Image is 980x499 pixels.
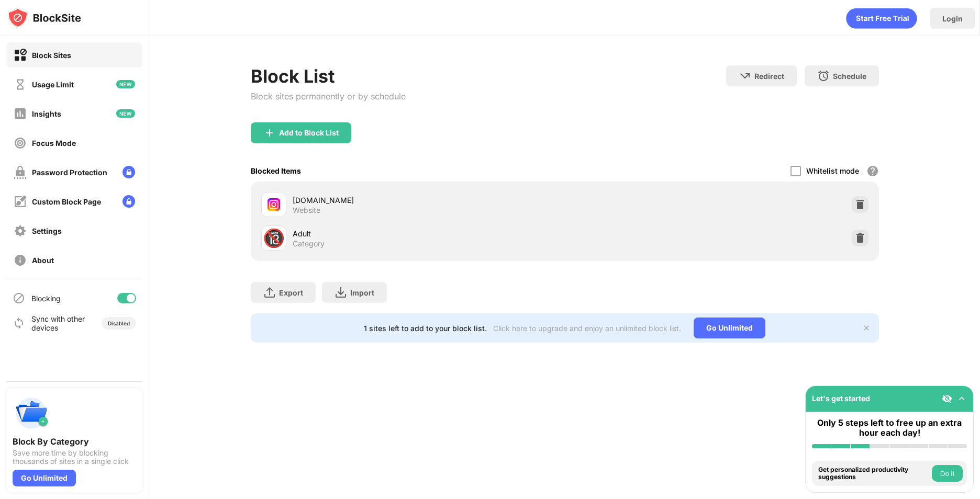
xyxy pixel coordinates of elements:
[13,436,136,447] div: Block By Category
[13,317,25,330] img: sync-icon.svg
[32,80,74,89] div: Usage Limit
[14,107,27,120] img: insights-off.svg
[14,166,27,179] img: password-protection-off.svg
[293,228,565,239] div: Adult
[32,226,62,235] div: Settings
[350,288,374,297] div: Import
[122,195,135,208] img: lock-menu.svg
[956,393,967,404] img: omni-setup-toggle.svg
[293,206,320,215] div: Website
[32,109,61,118] div: Insights
[754,72,784,81] div: Redirect
[108,320,130,326] div: Disabled
[932,465,963,482] button: Do it
[279,129,339,137] div: Add to Block List
[122,166,135,178] img: lock-menu.svg
[7,7,81,28] img: logo-blocksite.svg
[14,137,27,150] img: focus-off.svg
[13,292,25,304] img: blocking-icon.svg
[31,294,61,303] div: Blocking
[32,256,54,265] div: About
[862,324,871,332] img: x-button.svg
[812,418,967,438] div: Only 5 steps left to free up an extra hour each day!
[32,51,71,60] div: Block Sites
[251,65,406,87] div: Block List
[14,254,27,267] img: about-off.svg
[32,168,107,177] div: Password Protection
[293,239,325,248] div: Category
[32,197,101,206] div: Custom Block Page
[263,228,285,249] div: 🔞
[942,393,952,404] img: eye-not-visible.svg
[279,288,303,297] div: Export
[14,78,27,91] img: time-usage-off.svg
[293,195,565,206] div: [DOMAIN_NAME]
[694,317,765,338] div: Go Unlimited
[818,466,929,481] div: Get personalized productivity suggestions
[846,8,917,29] div: animation
[14,195,27,208] img: customize-block-page-off.svg
[116,109,135,118] img: new-icon.svg
[116,80,135,88] img: new-icon.svg
[812,394,870,403] div: Let's get started
[32,139,76,148] div: Focus Mode
[31,314,85,332] div: Sync with other devices
[13,470,76,486] div: Go Unlimited
[251,166,301,175] div: Blocked Items
[251,91,406,101] div: Block sites permanently or by schedule
[13,394,50,432] img: push-categories.svg
[14,49,27,62] img: block-on.svg
[13,449,136,466] div: Save more time by blocking thousands of sites in a single click
[14,224,27,237] img: settings-off.svg
[268,198,280,211] img: favicons
[493,324,681,333] div: Click here to upgrade and enjoy an unlimited block list.
[364,324,487,333] div: 1 sites left to add to your block list.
